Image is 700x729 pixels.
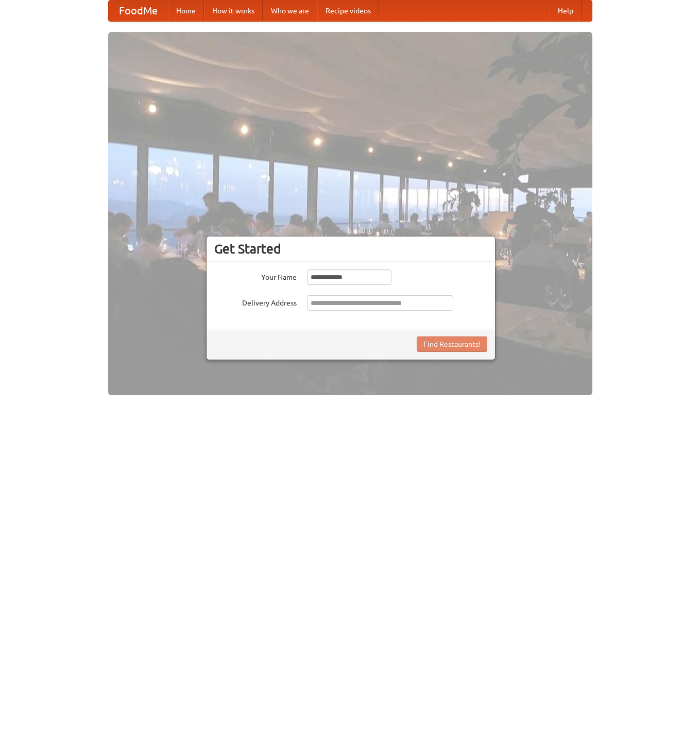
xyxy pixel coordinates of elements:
[214,241,487,257] h3: Get Started
[417,336,487,352] button: Find Restaurants!
[214,295,297,308] label: Delivery Address
[204,1,263,21] a: How it works
[550,1,582,21] a: Help
[109,1,168,21] a: FoodMe
[317,1,379,21] a: Recipe videos
[263,1,317,21] a: Who we are
[214,269,297,282] label: Your Name
[168,1,204,21] a: Home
